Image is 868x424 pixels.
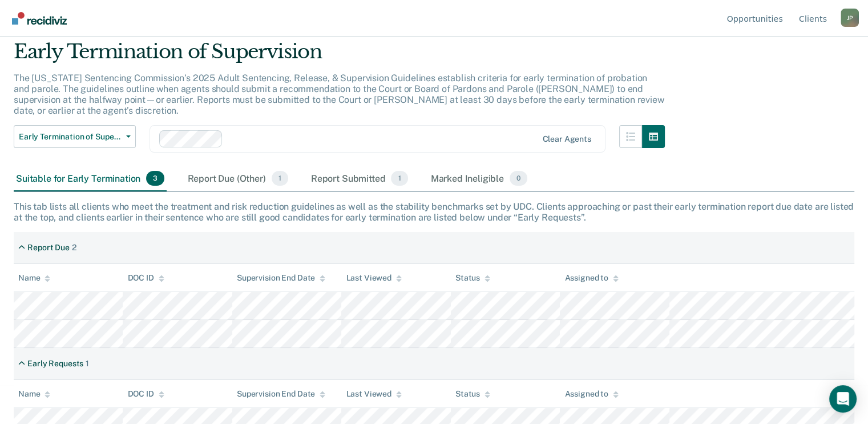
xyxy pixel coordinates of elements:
div: Status [455,389,490,399]
div: 2 [72,243,76,253]
div: Report Due (Other)1 [185,166,290,191]
div: Early Termination of Supervision [14,40,665,73]
span: 0 [510,171,527,186]
span: 1 [391,171,407,186]
div: Marked Ineligible0 [429,166,530,191]
div: Report Due2 [14,238,81,257]
span: 3 [146,171,164,186]
div: Name [18,273,50,283]
div: Early Requests [27,359,83,369]
div: Status [455,273,490,283]
div: Clear agents [542,134,591,144]
div: Suitable for Early Termination3 [14,166,167,191]
div: Report Submitted1 [309,166,410,191]
div: DOC ID [127,273,164,283]
span: 1 [272,171,288,186]
button: Early Termination of Supervision [14,125,136,148]
div: Open Intercom Messenger [829,385,857,413]
div: J P [841,9,859,27]
span: Early Termination of Supervision [19,132,122,142]
div: Last Viewed [346,389,401,399]
p: The [US_STATE] Sentencing Commission’s 2025 Adult Sentencing, Release, & Supervision Guidelines e... [14,73,664,117]
button: Profile dropdown button [841,9,859,27]
div: Report Due [27,243,70,253]
div: Early Requests1 [14,354,94,373]
div: Name [18,389,50,399]
div: 1 [86,359,89,369]
div: Last Viewed [346,273,401,283]
div: Supervision End Date [237,389,325,399]
div: This tab lists all clients who meet the treatment and risk reduction guidelines as well as the st... [14,201,854,223]
div: Assigned to [564,273,618,283]
div: Assigned to [564,389,618,399]
img: Recidiviz [12,12,67,25]
div: Supervision End Date [237,273,325,283]
div: DOC ID [127,389,164,399]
